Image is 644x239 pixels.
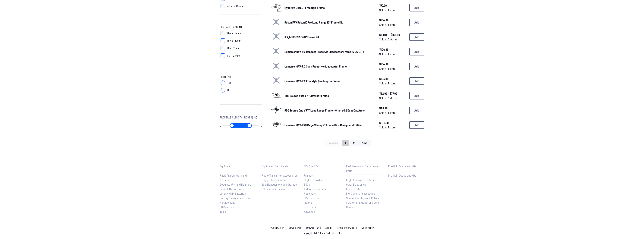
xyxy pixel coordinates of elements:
a: HD Camera Accessories [262,187,298,191]
p: FPV Quad Parts [304,164,340,168]
a: Hyperlite Glide 7" Freestyle Frame [284,5,373,10]
a: Screws, Standoffs, and Other Hardware [346,200,382,209]
a: Propellers [304,205,340,209]
a: Quad Builder [270,226,284,229]
span: FPV Camera Accessories [346,192,375,195]
span: Frames [304,174,313,177]
a: Receivers [304,191,340,196]
span: Screws, Standoffs, and Other Hardware [346,201,380,209]
span: $104.99 [379,77,406,81]
a: Tool Management and Storage [262,182,298,187]
a: News & Intel [288,226,302,229]
span: iFlight BOB57 O3 6" Frame Kit [284,35,319,39]
a: Rekon FPV Rekon10 Pro Long Range 10" Frame Kit [284,20,373,25]
a: Lumenier QAV-PRO Mega Whoop 7" Frame Kit - Cinequads Edition [284,123,373,127]
a: image [271,105,281,116]
output: 0 [220,124,221,127]
span: Goggles, VRX, and Monitors [220,183,251,186]
a: FPV Cameras [304,196,340,200]
span: Sold at 1 store [379,66,406,71]
img: image [271,119,281,130]
span: Flight Controllers [304,178,324,182]
span: $104.99 [379,47,406,52]
a: HD Cameras [220,205,256,209]
img: image [271,105,281,115]
input: Nano - 14mm [221,31,225,35]
a: Motors [304,200,340,205]
a: image [271,90,281,102]
span: $979.99 [379,121,406,125]
span: Sold at 1 store [379,52,406,56]
input: Mini - 21mm [221,46,225,50]
span: Next [362,141,367,144]
button: Add [409,19,424,26]
span: Receivers [304,192,316,195]
button: Add [409,121,424,129]
a: Browse Parts [306,226,321,229]
span: TBS Source Aureo 7" Ultralight Frame [284,94,329,97]
span: Flight Controller Parts and Other Electronics [346,178,376,186]
p: Peripherals and Replacement Parts [346,164,382,173]
a: Wiring, Adapters and Cables [346,196,382,200]
a: iFlight BOB57 O3 6" Frame Kit [284,35,373,39]
span: Pre-Built Quads and Kits [388,174,416,177]
span: Sold at 1 store [379,125,406,130]
span: FPV Cameras [304,196,319,200]
p: Equipment Peripherals [262,164,298,168]
a: ESCs [304,182,340,187]
span: $46.99 [379,106,406,110]
span: $109.99 - $164.99 [379,33,406,37]
a: Lumenier QAV-R 2 Slam Freestyle Quadcopter Frame [284,64,373,69]
span: Mini - 21mm [227,46,240,50]
span: Propellers [304,205,316,209]
span: Lumenier QAV-R 2 Freestyle Quadcopter Frame [284,79,340,83]
a: Frame Parts [346,187,382,191]
span: Frame Kit [220,74,231,79]
span: HD Cameras [220,205,234,209]
a: Lumenier QAV-R 2 Deadcat Freestyle Quadcopter Frame (5", 6", 7") [284,49,373,54]
a: Goggles, VRX, and Monitors [220,182,256,187]
span: 30.5 x 30.5mm [227,4,243,8]
a: Goggle Accessories [262,178,298,182]
a: Antennas [304,209,340,214]
button: Add [409,4,424,11]
p: Copyright © 2025 QuadPartPicker, LLC [302,231,342,235]
span: Motors [304,201,312,204]
span: $77.99 [379,3,406,8]
span: Radio Transmitter Accessories [262,174,297,177]
a: Frames [304,173,340,178]
a: Radio Transmitter Accessories [262,173,298,178]
span: FPV Camera Mount [220,25,242,29]
span: Sold at 3 stores [379,37,406,42]
a: Flight Controller Parts and Other Electronics [346,178,382,187]
span: Video Transmitters [304,187,326,191]
a: image [271,2,281,14]
img: image [271,90,281,100]
a: LiPo / LiHV Batteries [220,187,256,191]
a: Li-Ion / NiMH Batteries [220,191,256,196]
span: RDQ Source One V3 7" Long Range Frame - 6mm V0.2 DeadCat Arms [284,108,365,112]
button: Add [409,92,424,99]
span: LiPo / LiHV Batteries [220,187,244,191]
span: Hyperlite Glide 7" Freestyle Frame [284,6,325,9]
span: Li-Ion / NiMH Batteries [220,192,246,195]
a: Flight Controllers [304,178,340,182]
a: Video Transmitters [304,187,340,191]
a: image [271,119,281,131]
button: Add [409,48,424,55]
input: Full - 28mm [221,53,225,58]
a: Lumenier QAV-R 2 Freestyle Quadcopter Frame [284,79,373,83]
span: Lumenier QAV-R 2 Deadcat Freestyle Quadcopter Frame (5", 6", 7") [284,50,364,53]
span: Sold at 1 store [379,110,406,115]
output: 15 [260,124,262,127]
span: Rekon FPV Rekon10 Pro Long Range 10" Frame Kit [284,20,343,24]
span: Wiring, Adapters and Cables [346,196,379,200]
a: Privacy Policy [359,226,374,229]
a: RDQ Source One V3 7" Long Range Frame - 6mm V0.2 DeadCat Arms [284,108,373,113]
a: Radio Transmitters and Modules [220,173,256,182]
span: Yes [227,81,231,85]
p: Equipment [220,164,256,168]
span: Sold at 1 store [379,81,406,86]
a: TBS Source Aureo 7" Ultralight Frame [284,93,373,98]
button: 2 [350,140,358,146]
